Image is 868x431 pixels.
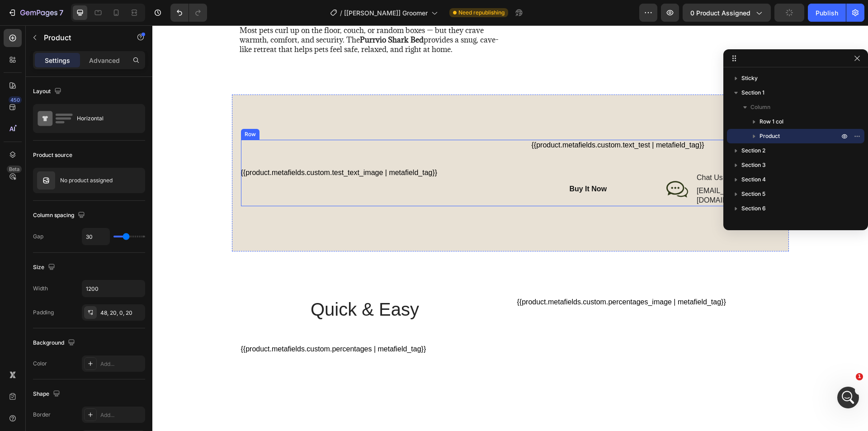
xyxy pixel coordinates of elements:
span: 1 [856,373,863,380]
div: Undo/Redo [170,4,207,22]
div: Beta [7,166,22,173]
div: Size [33,261,57,274]
span: Row 1 col [759,117,783,126]
div: Width [33,284,48,293]
div: Add... [100,360,143,368]
div: Horizontal [77,108,132,129]
div: Add... [100,411,143,419]
span: 0 product assigned [690,8,750,18]
span: Section 6 [741,204,766,213]
div: {{product.metafields.custom.percentages | metafield_tag}} [89,318,351,329]
span: Section 3 [741,161,766,170]
p: Product [44,32,121,43]
div: Shape [33,388,62,400]
img: no image transparent [37,171,55,189]
p: Chat Us Anytime [544,148,627,157]
span: Product [759,132,780,141]
input: Auto [82,228,109,245]
div: Column spacing [33,209,87,222]
p: No product assigned [60,177,113,184]
h2: Quick & Easy [157,271,268,297]
div: Border [33,411,51,419]
p: Settings [45,56,70,65]
div: Publish [816,8,838,18]
iframe: Intercom live chat [837,387,859,408]
span: Need republishing [458,9,505,17]
strong: Purrvio Shark Bed [208,9,271,19]
span: Section 7 [741,218,765,227]
p: 7 [59,7,63,18]
span: Section 5 [741,189,765,199]
span: / [340,8,342,18]
p: [EMAIL_ADDRESS][DOMAIN_NAME] [544,161,627,180]
button: 0 product assigned [683,4,771,22]
div: Layout [33,85,63,98]
iframe: To enrich screen reader interactions, please activate Accessibility in Grammarly extension settings [152,25,868,431]
span: Section 4 [741,175,766,184]
div: Padding [33,308,54,317]
span: Column [750,103,770,112]
p: Advanced [89,56,120,65]
div: Product source [33,151,72,159]
button: Buy It Now [379,153,493,175]
div: Gap [33,232,43,241]
div: {{product.metafields.custom.test_text_image | metafield_tag}} [89,142,351,153]
div: Color [33,360,47,368]
button: Publish [808,4,846,22]
div: {{product.metafields.custom.percentages_image | metafield_tag}} [365,271,627,282]
div: Row [90,105,105,113]
div: 450 [9,96,22,104]
button: 7 [4,4,67,22]
span: Section 1 [741,88,764,97]
input: Auto [82,280,145,297]
div: 48, 20, 0, 20 [100,309,143,317]
div: Buy It Now [417,159,454,169]
span: [[PERSON_NAME]] Groomer [344,8,428,18]
div: Background [33,337,77,349]
span: Sticky [741,74,758,83]
div: {{product.metafields.custom.text_test | metafield_tag}} [379,114,627,125]
span: Section 2 [741,146,765,155]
